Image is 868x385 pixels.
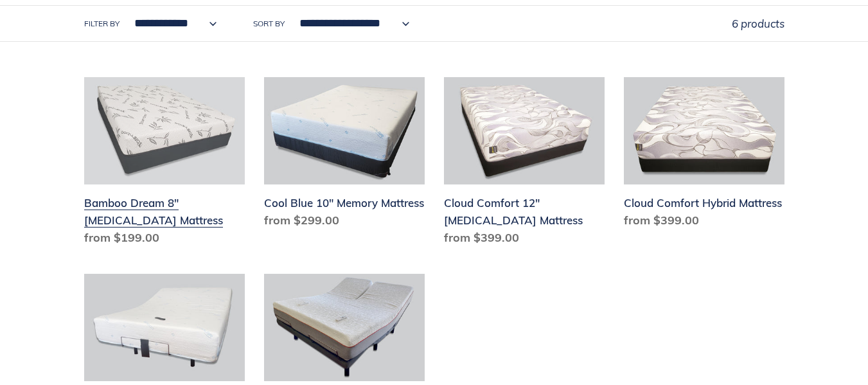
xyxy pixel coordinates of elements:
a: Cloud Comfort Hybrid Mattress [624,77,784,234]
label: Sort by [253,18,285,30]
label: Filter by [84,18,120,30]
span: 6 products [732,17,784,30]
a: Cloud Comfort 12" Memory Foam Mattress [444,77,605,251]
a: Cool Blue 10" Memory Mattress [264,77,425,234]
a: Bamboo Dream 8" Memory Foam Mattress [84,77,245,251]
